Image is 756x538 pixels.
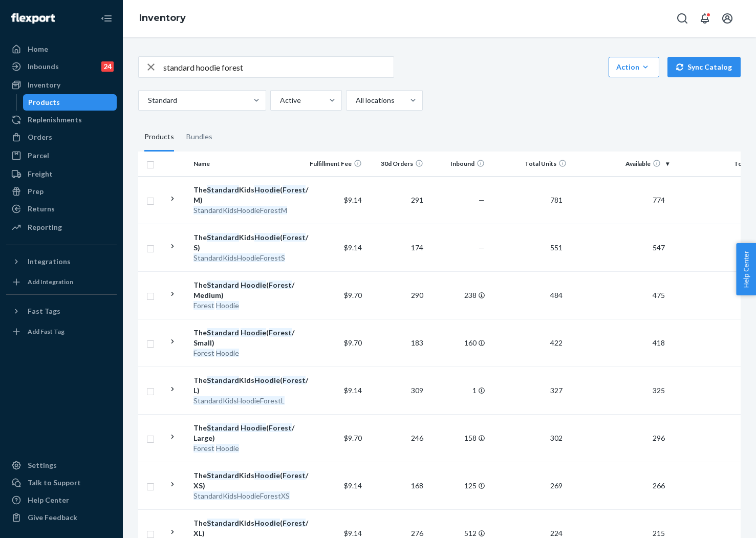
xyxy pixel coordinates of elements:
[269,423,292,432] em: Forest
[28,150,49,161] div: Parcel
[546,529,567,537] span: 224
[216,301,239,310] em: Hoodie
[23,94,117,111] a: Products
[366,462,427,509] td: 168
[427,152,489,176] th: Inbound
[571,152,673,176] th: Available
[193,491,290,500] em: StandardKidsHoodieForestXS
[305,152,366,176] th: Fulfillment Fee
[427,367,489,414] td: 1
[6,147,117,164] a: Parcel
[279,95,280,105] input: Active
[193,349,214,357] em: Forest
[427,271,489,319] td: 238
[193,470,300,491] div: The Kids ( / XS)
[344,529,362,537] span: $9.14
[6,112,117,128] a: Replenishments
[283,185,306,194] em: Forest
[28,478,81,488] div: Talk to Support
[193,328,300,348] div: The ( / Small)
[28,186,44,197] div: Prep
[6,253,117,270] button: Integrations
[139,12,186,24] a: Inventory
[616,62,652,72] div: Action
[28,277,73,286] div: Add Integration
[28,460,57,470] div: Settings
[241,328,266,337] em: Hoodie
[216,444,239,453] em: Hoodie
[193,301,214,310] em: Forest
[6,201,117,217] a: Returns
[366,152,427,176] th: 30d Orders
[283,233,306,242] em: Forest
[254,233,280,242] em: Hoodie
[207,185,239,194] em: Standard
[216,349,239,357] em: Hoodie
[193,253,285,262] em: StandardKidsHoodieForestS
[427,462,489,509] td: 125
[254,376,280,384] em: Hoodie
[6,77,117,93] a: Inventory
[6,58,117,75] a: Inbounds24
[649,481,669,490] span: 266
[546,434,567,442] span: 302
[649,529,669,537] span: 215
[28,115,82,125] div: Replenishments
[366,224,427,271] td: 174
[254,519,280,527] em: Hoodie
[193,185,300,205] div: The Kids ( / M)
[269,328,292,337] em: Forest
[6,183,117,200] a: Prep
[649,243,669,252] span: 547
[193,280,300,300] div: The ( / Medium)
[163,57,394,77] input: Search inventory by name or sku
[366,367,427,414] td: 309
[28,132,52,142] div: Orders
[546,196,567,204] span: 781
[427,414,489,462] td: 158
[28,327,64,336] div: Add Fast Tag
[207,471,239,480] em: Standard
[736,243,756,295] button: Help Center
[546,243,567,252] span: 551
[193,444,214,453] em: Forest
[241,423,266,432] em: Hoodie
[11,13,55,24] img: Flexport logo
[6,129,117,145] a: Orders
[6,324,117,340] a: Add Fast Tag
[28,169,53,179] div: Freight
[193,423,300,443] div: The ( / Large)
[28,44,48,54] div: Home
[186,123,212,152] div: Bundles
[366,319,427,367] td: 183
[28,306,60,316] div: Fast Tags
[6,457,117,474] a: Settings
[193,396,285,405] em: StandardKidsHoodieForestL
[691,507,746,533] iframe: Opens a widget where you can chat to one of our agents
[649,434,669,442] span: 296
[193,375,300,396] div: The Kids ( / L)
[355,95,356,105] input: All locations
[28,204,55,214] div: Returns
[131,4,194,33] ol: breadcrumbs
[366,414,427,462] td: 246
[207,233,239,242] em: Standard
[649,196,669,204] span: 774
[207,328,239,337] em: Standard
[144,123,174,152] div: Products
[6,41,117,57] a: Home
[6,475,117,491] button: Talk to Support
[695,8,715,29] button: Open notifications
[283,471,306,480] em: Forest
[28,495,69,505] div: Help Center
[269,281,292,289] em: Forest
[649,291,669,299] span: 475
[366,271,427,319] td: 290
[96,8,117,29] button: Close Navigation
[649,386,669,395] span: 325
[207,519,239,527] em: Standard
[6,492,117,508] a: Help Center
[101,61,114,72] div: 24
[546,386,567,395] span: 327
